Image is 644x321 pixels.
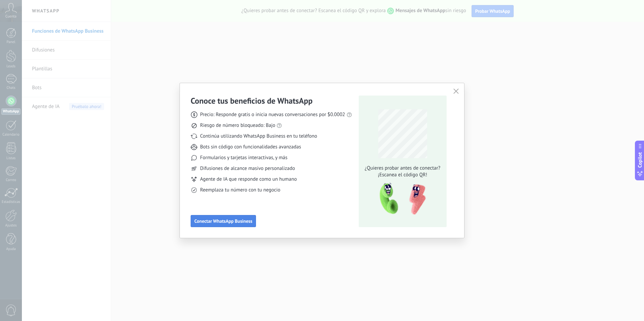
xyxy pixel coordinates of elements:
span: Copilot [637,152,643,168]
span: ¡Escanea el código QR! [363,172,442,178]
span: Reemplaza tu número con tu negocio [200,187,280,193]
span: Riesgo de número bloqueado: Bajo [200,122,275,129]
span: Formularios y tarjetas interactivas, y más [200,154,287,161]
h3: Conoce tus beneficios de WhatsApp [191,96,313,106]
img: qr-pic-1x.png [374,181,427,217]
span: Conectar WhatsApp Business [194,219,252,223]
span: Difusiones de alcance masivo personalizado [200,165,295,172]
span: ¿Quieres probar antes de conectar? [363,165,442,172]
button: Conectar WhatsApp Business [191,215,256,227]
span: Agente de IA que responde como un humano [200,176,297,183]
span: Continúa utilizando WhatsApp Business en tu teléfono [200,133,317,140]
span: Bots sin código con funcionalidades avanzadas [200,144,301,150]
span: Precio: Responde gratis o inicia nuevas conversaciones por $0.0002 [200,111,345,118]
